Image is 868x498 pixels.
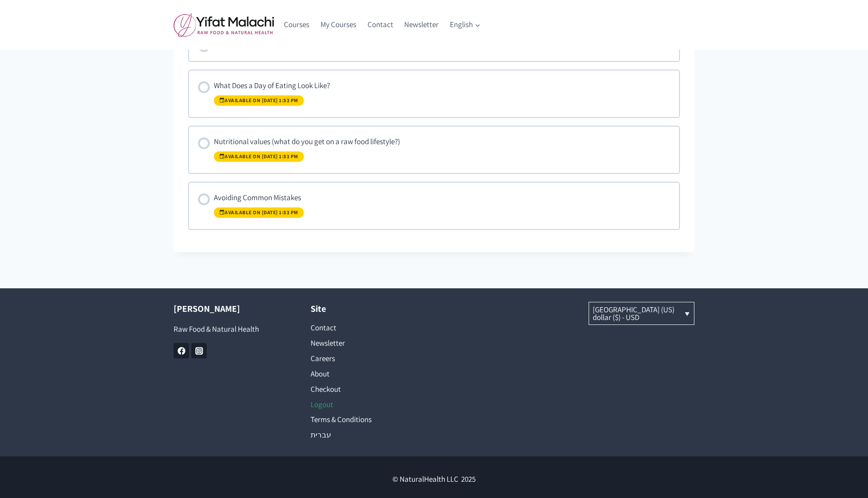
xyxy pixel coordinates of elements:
[174,302,283,315] h2: [PERSON_NAME]
[174,13,274,37] img: yifat_logo41_en.png
[174,343,189,358] a: Facebook
[174,323,283,335] p: Raw Food & Natural Health
[311,351,420,366] a: Careers
[311,381,420,397] a: Checkout
[311,302,420,315] h2: Site
[278,14,486,36] nav: Primary
[198,193,210,205] div: Not started
[399,14,444,36] a: Newsletter
[214,136,400,164] div: Nutritional values (what do you get on a raw food lifestyle?)
[198,137,210,149] div: Not started
[198,81,210,93] div: Not started
[311,320,420,335] a: Contact
[362,14,399,36] a: Contact
[278,14,315,36] a: Courses
[311,397,420,412] a: Logout
[214,95,304,106] span: Available on [DATE] 1:53 pm
[444,14,486,36] button: Child menu of English
[311,366,420,381] a: About
[214,151,304,162] span: Available on [DATE] 1:53 pm
[214,80,330,108] div: What Does a Day of Eating Look Like?
[198,136,670,164] a: Not started Nutritional values (what do you get on a raw food lifestyle?) Available on [DATE] 1:5...
[214,192,304,220] div: Avoiding Common Mistakes
[311,428,420,443] a: עברית
[198,80,670,108] a: Not started What Does a Day of Eating Look Like? Available on [DATE] 1:53 pm
[315,14,362,36] a: My Courses
[174,473,694,485] p: © NaturalHealth LLC 2025
[198,192,670,220] a: Not started Avoiding Common Mistakes Available on [DATE] 1:53 pm
[311,412,420,428] a: Terms & Conditions
[311,335,420,351] a: Newsletter
[589,302,694,324] a: [GEOGRAPHIC_DATA] (US) dollar ($) - USD
[214,207,304,218] span: Available on [DATE] 1:53 pm
[191,343,207,358] a: Instagram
